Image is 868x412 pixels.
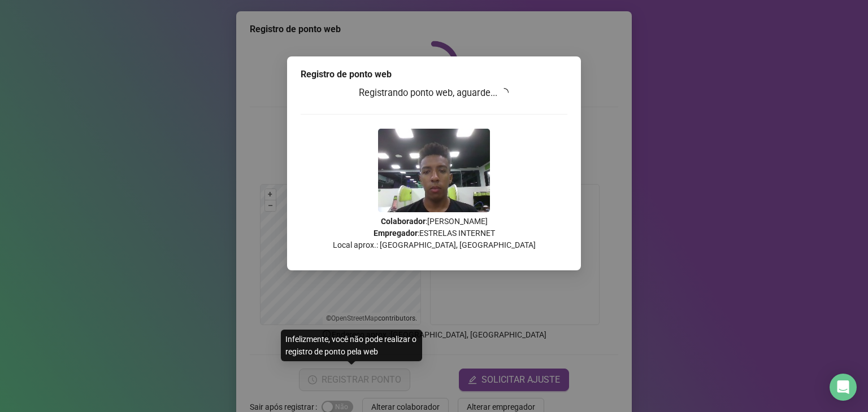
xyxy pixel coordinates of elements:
[301,216,567,251] p: : [PERSON_NAME] : ESTRELAS INTERNET Local aprox.: [GEOGRAPHIC_DATA], [GEOGRAPHIC_DATA]
[301,68,567,81] div: Registro de ponto web
[381,217,426,226] strong: Colaborador
[374,229,418,238] strong: Empregador
[498,86,511,99] span: loading
[281,330,422,361] div: Infelizmente, você não pode realizar o registro de ponto pela web
[301,86,567,100] h3: Registrando ponto web, aguarde...
[378,129,490,212] img: Z
[830,374,857,401] div: Open Intercom Messenger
